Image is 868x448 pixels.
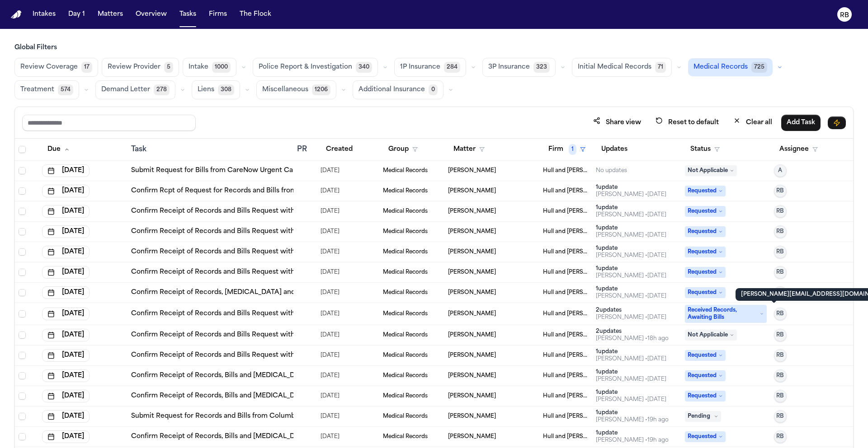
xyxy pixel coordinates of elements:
span: Medical Records [383,187,428,195]
span: Select row [19,187,26,195]
span: 1206 [312,84,330,95]
span: Medical Records [383,413,428,420]
span: Requested [685,267,726,278]
span: Requested [685,186,726,196]
button: RB [774,369,787,382]
div: 1 update [596,429,669,437]
button: Medical Records725 [688,58,773,76]
button: RB [774,205,787,218]
button: RB [774,266,787,279]
button: [DATE] [42,205,90,218]
span: Select all [19,146,26,153]
div: Last updated by Richelle Bauman at 10/8/2025, 12:22:59 PM [596,211,666,219]
span: Requested [685,226,726,237]
button: Share view [588,114,646,131]
span: Medical Records [693,63,748,72]
button: Group [383,141,423,158]
span: Received Records, Awaiting Bills [685,305,767,323]
div: Task [131,144,290,155]
span: RB [776,352,784,359]
span: Mary Kelley [448,187,496,195]
button: Police Report & Investigation340 [253,58,378,77]
span: Requested [685,350,726,361]
div: 1 update [596,265,666,272]
span: RB [776,228,784,235]
span: Hull and Zimmerman [543,352,589,359]
button: RB [774,349,787,362]
button: RB [774,410,787,423]
span: Medical Records [383,208,428,215]
div: 2 update s [596,307,666,314]
span: Select row [19,352,26,359]
button: [DATE] [42,390,90,402]
span: Select row [19,228,26,235]
a: Home [11,10,22,19]
button: Review Provider5 [102,58,179,77]
div: 1 update [596,245,666,252]
button: Created [321,141,358,158]
span: RB [776,433,784,440]
span: Requested [685,206,726,217]
div: Last updated by Richelle Bauman at 10/8/2025, 7:42:38 AM [596,232,666,239]
span: Joanne Ornelas [448,248,496,256]
span: Joanne Ornelas [448,269,496,276]
span: Select row [19,167,26,174]
button: Firms [205,6,231,23]
span: RB [776,248,784,256]
span: Medical Records [383,433,428,440]
span: Joanne Ornelas [448,228,496,235]
span: 1P Insurance [400,63,440,72]
span: 10/7/2025, 12:21:19 PM [321,369,340,382]
span: 10/7/2025, 12:38:16 PM [321,266,340,279]
span: Medical Records [383,269,428,276]
span: Requested [685,247,726,257]
span: 323 [533,62,550,73]
span: 725 [751,62,767,73]
span: Requested [685,431,726,442]
span: 10/7/2025, 12:38:22 PM [321,164,340,177]
span: Select row [19,289,26,296]
span: Hull and Zimmerman [543,433,589,440]
span: 574 [58,84,73,95]
span: Hull and Zimmerman [543,372,589,379]
div: 1 update [596,409,669,416]
span: Miscellaneous [262,85,308,94]
button: Updates [596,141,633,158]
span: Pending [685,411,721,422]
span: Joanne Ornelas [448,310,496,317]
button: Treatment574 [14,80,79,99]
button: RB [774,185,787,197]
span: Medical Records [383,289,428,296]
button: RB [774,329,787,341]
span: RB [776,372,784,379]
button: 3P Insurance323 [482,58,556,77]
img: Finch Logo [11,10,22,19]
a: Tasks [176,6,200,23]
button: Demand Letter278 [95,80,175,99]
span: Hull and Zimmerman [543,187,589,195]
span: Select row [19,433,26,440]
span: Medical Records [383,352,428,359]
span: Treatment [20,85,54,94]
button: Matter [448,141,490,158]
div: Last updated by Richelle Bauman at 10/8/2025, 6:21:17 AM [596,355,666,363]
div: Last updated by Richelle Bauman at 10/8/2025, 5:17:57 PM [596,314,666,321]
button: Matters [94,6,127,23]
button: RB [774,308,787,320]
button: Add Task [781,115,821,131]
span: 278 [154,84,170,95]
a: Submit Request for Bills from CareNow Urgent Care – DU Neighborhood [131,166,364,175]
span: Select row [19,248,26,256]
span: Hull and Zimmerman [543,331,589,339]
span: A [778,167,782,174]
span: Liens [198,85,214,94]
a: Submit Request for Records and Bills from Columbine Family Practice [131,412,357,421]
button: Reset to default [650,114,724,131]
button: RB [774,225,787,238]
span: 10/7/2025, 12:38:08 PM [321,225,340,238]
span: Hull and Zimmerman [543,269,589,276]
div: Last updated by Richelle Bauman at 10/9/2025, 12:14:10 PM [596,416,669,424]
